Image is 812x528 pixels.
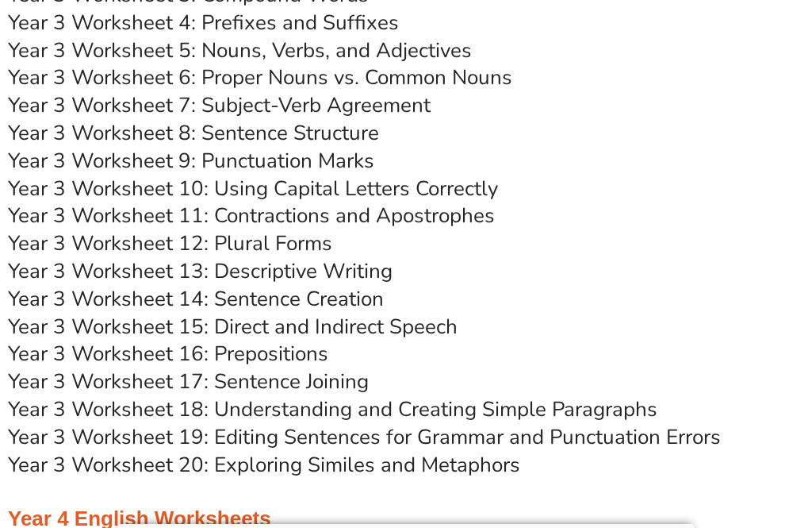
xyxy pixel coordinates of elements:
[8,91,431,119] a: Year 3 Worksheet 7: Subject-Verb Agreement
[8,147,374,175] a: Year 3 Worksheet 9: Punctuation Marks
[733,452,812,528] iframe: Chat Widget
[8,175,498,202] a: Year 3 Worksheet 10: Using Capital Letters Correctly
[8,229,332,257] a: Year 3 Worksheet 12: Plural Forms
[8,119,379,147] a: Year 3 Worksheet 8: Sentence Structure
[8,368,369,395] a: Year 3 Worksheet 17: Sentence Joining
[8,451,520,479] a: Year 3 Worksheet 20: Exploring Similes and Metaphors
[8,423,721,451] a: Year 3 Worksheet 19: Editing Sentences for Grammar and Punctuation Errors
[8,202,495,229] a: Year 3 Worksheet 11: Contractions and Apostrophes
[8,340,328,368] a: Year 3 Worksheet 16: Prepositions
[8,64,512,91] a: Year 3 Worksheet 6: Proper Nouns vs. Common Nouns
[8,313,458,341] a: Year 3 Worksheet 15: Direct and Indirect Speech
[8,37,472,64] a: Year 3 Worksheet 5: Nouns, Verbs, and Adjectives
[8,395,657,423] a: Year 3 Worksheet 18: Understanding and Creating Simple Paragraphs
[8,285,384,313] a: Year 3 Worksheet 14: Sentence Creation
[8,9,399,37] a: Year 3 Worksheet 4: Prefixes and Suffixes
[8,257,393,285] a: Year 3 Worksheet 13: Descriptive Writing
